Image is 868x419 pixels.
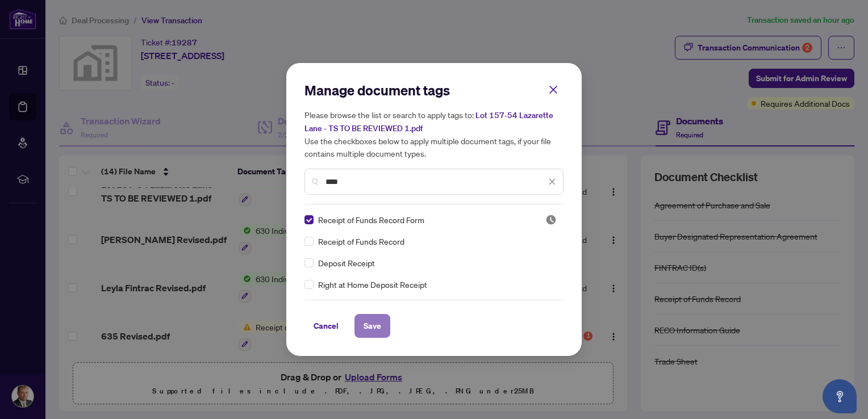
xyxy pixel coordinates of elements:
span: Receipt of Funds Record Form [318,213,424,226]
img: status [545,214,557,225]
h2: Manage document tags [304,81,564,99]
button: Save [354,314,390,338]
button: Open asap [823,379,857,413]
span: Deposit Receipt [318,257,375,269]
span: Cancel [314,317,339,335]
span: Receipt of Funds Record [318,235,404,248]
span: Save [364,317,381,335]
span: Right at Home Deposit Receipt [318,278,427,291]
span: close [548,85,558,95]
span: close [548,178,556,186]
span: Pending Review [545,214,557,225]
button: Cancel [304,314,348,338]
h5: Please browse the list or search to apply tags to: Use the checkboxes below to apply multiple doc... [304,108,564,160]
